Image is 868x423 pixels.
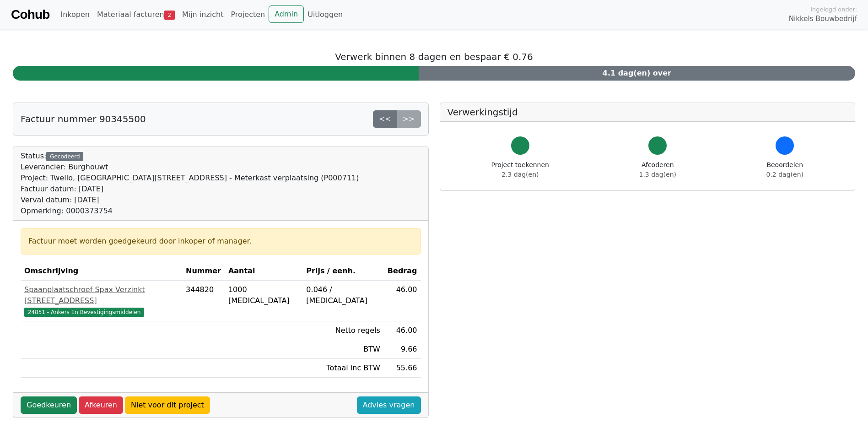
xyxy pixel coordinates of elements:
[21,396,77,414] a: Goedkeuren
[93,5,178,24] a: Materiaal facturen2
[24,308,144,317] span: 24851 - Ankers En Bevestigingsmiddelen
[501,171,539,178] span: 2.3 dag(en)
[302,359,383,378] td: Totaal inc BTW
[304,5,346,24] a: Uitloggen
[306,284,380,306] div: 0.046 / [MEDICAL_DATA]
[164,11,175,20] span: 2
[639,171,676,178] span: 1.3 dag(en)
[447,107,848,118] h5: Verwerkingstijd
[11,4,49,26] a: Cohub
[57,5,93,24] a: Inkopen
[491,160,549,179] div: Project toekennen
[182,262,225,281] th: Nummer
[269,5,304,23] a: Admin
[21,114,146,125] h5: Factuur nummer 90345500
[302,340,383,359] td: BTW
[125,396,210,414] a: Niet voor dit project
[182,281,225,321] td: 344820
[766,160,803,179] div: Beoordelen
[384,340,421,359] td: 9.66
[373,110,397,128] a: <<
[810,5,857,14] span: Ingelogd onder:
[178,5,227,24] a: Mijn inzicht
[46,152,83,161] div: Gecodeerd
[24,284,178,306] div: Spaanplaatschroef Spax Verzinkt [STREET_ADDRESS]
[384,262,421,281] th: Bedrag
[766,171,803,178] span: 0.2 dag(en)
[384,359,421,378] td: 55.66
[21,151,359,217] div: Status:
[79,396,123,414] a: Afkeuren
[789,14,857,24] span: Nikkels Bouwbedrijf
[302,262,383,281] th: Prijs / eenh.
[21,173,359,184] div: Project: Twello, [GEOGRAPHIC_DATA][STREET_ADDRESS] - Meterkast verplaatsing (P000711)
[419,66,855,81] div: 4.1 dag(en) over
[28,236,413,247] div: Factuur moet worden goedgekeurd door inkoper of manager.
[21,206,359,217] div: Opmerking: 0000373754
[21,262,182,281] th: Omschrijving
[21,184,359,195] div: Factuur datum: [DATE]
[302,321,383,340] td: Netto regels
[639,160,676,179] div: Afcoderen
[384,281,421,321] td: 46.00
[225,262,302,281] th: Aantal
[228,284,299,306] div: 1000 [MEDICAL_DATA]
[357,396,421,414] a: Advies vragen
[384,321,421,340] td: 46.00
[21,195,359,206] div: Verval datum: [DATE]
[21,162,359,173] div: Leverancier: Burghouwt
[227,5,269,24] a: Projecten
[24,284,178,317] a: Spaanplaatschroef Spax Verzinkt [STREET_ADDRESS]24851 - Ankers En Bevestigingsmiddelen
[13,51,855,62] h5: Verwerk binnen 8 dagen en bespaar € 0.76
